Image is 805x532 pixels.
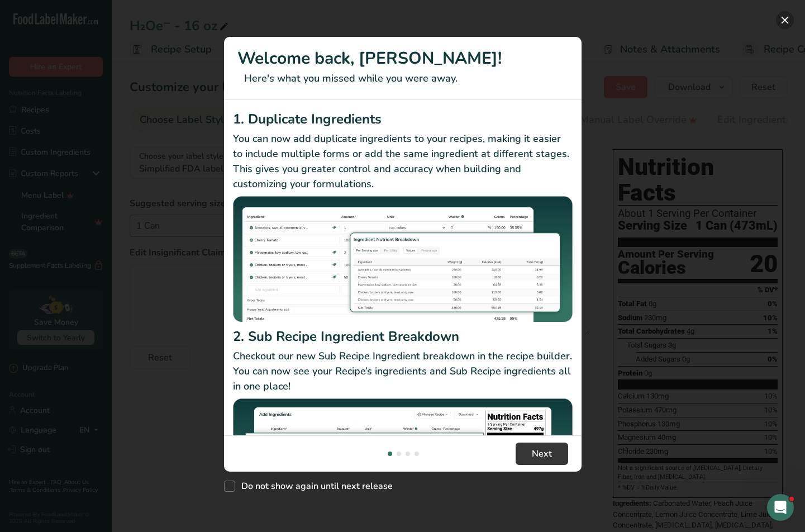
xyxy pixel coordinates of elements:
h2: 2. Sub Recipe Ingredient Breakdown [233,326,573,346]
h2: 1. Duplicate Ingredients [233,109,573,129]
span: Next [532,447,552,460]
button: Next [516,443,568,465]
p: Checkout our new Sub Recipe Ingredient breakdown in the recipe builder. You can now see your Reci... [233,349,573,394]
img: Duplicate Ingredients [233,196,573,323]
p: You can now add duplicate ingredients to your recipes, making it easier to include multiple forms... [233,131,573,192]
p: Here's what you missed while you were away. [237,71,568,86]
span: Do not show again until next release [235,481,393,492]
h1: Welcome back, [PERSON_NAME]! [237,46,568,71]
img: Sub Recipe Ingredient Breakdown [233,398,573,525]
iframe: Intercom live chat [767,494,794,521]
